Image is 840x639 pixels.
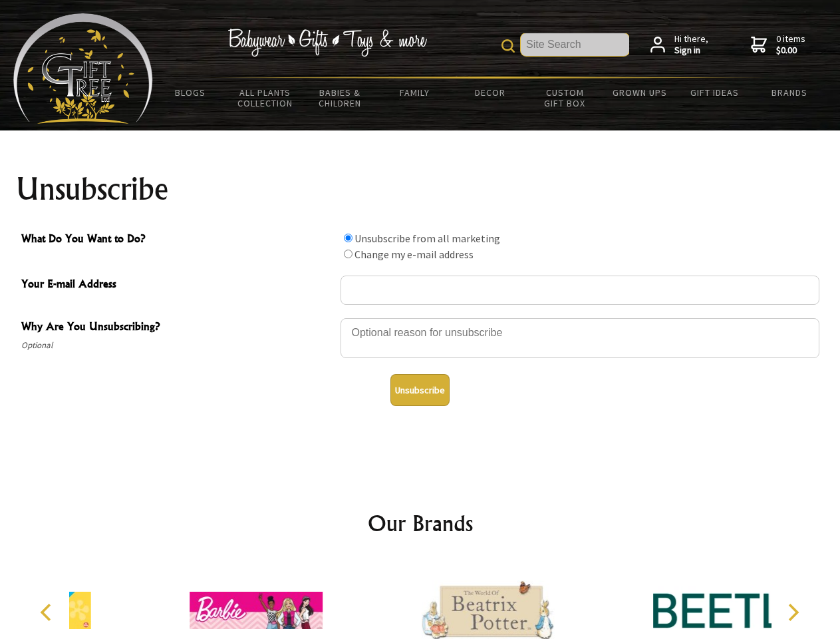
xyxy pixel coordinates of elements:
[344,250,352,258] input: What Do You Want to Do?
[27,507,814,539] h2: Our Brands
[527,79,603,117] a: Custom Gift Box
[153,79,228,106] a: BLOGS
[341,318,819,358] textarea: Why Are You Unsubscribing?
[778,598,807,627] button: Next
[13,13,153,124] img: Babyware - Gifts - Toys and more...
[390,374,450,406] button: Unsubscribe
[303,79,378,117] a: Babies & Children
[378,79,453,106] a: Family
[674,33,708,57] span: Hi there,
[752,79,827,106] a: Brands
[21,230,334,250] span: What Do You Want to Do?
[21,318,334,337] span: Why Are You Unsubscribing?
[751,33,805,57] a: 0 items$0.00
[16,173,825,205] h1: Unsubscribe
[776,33,805,57] span: 0 items
[452,79,527,106] a: Decor
[674,45,708,57] strong: Sign in
[341,276,819,305] input: Your E-mail Address
[228,79,303,117] a: All Plants Collection
[602,79,677,106] a: Grown Ups
[354,232,500,245] label: Unsubscribe from all marketing
[344,234,352,242] input: What Do You Want to Do?
[521,33,629,56] input: Site Search
[21,276,334,295] span: Your E-mail Address
[227,29,427,57] img: Babywear - Gifts - Toys & more
[354,248,474,261] label: Change my e-mail address
[501,39,515,53] img: product search
[650,33,708,57] a: Hi there,Sign in
[21,337,334,353] span: Optional
[33,598,63,627] button: Previous
[677,79,752,106] a: Gift Ideas
[776,45,805,57] strong: $0.00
